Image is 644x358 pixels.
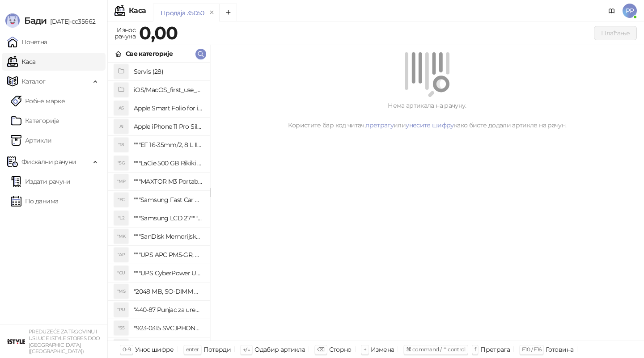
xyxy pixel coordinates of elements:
div: "5G [114,156,128,170]
div: Сторно [329,344,352,355]
h4: Apple Smart Folio for iPad mini (A17 Pro) - Sage [134,101,203,115]
div: Потврди [203,344,231,355]
div: "18 [114,138,128,152]
a: Документација [605,4,619,18]
a: Робне марке [11,92,65,110]
h4: """Samsung LCD 27"""" C27F390FHUXEN""" [134,211,203,225]
span: 0-9 [123,346,131,353]
strong: 0,00 [139,22,178,44]
span: [DATE]-cc35662 [47,17,95,25]
h4: """MAXTOR M3 Portable 2TB 2.5"""" crni eksterni hard disk HX-M201TCB/GM""" [134,174,203,189]
div: "PU [114,303,128,317]
a: Почетна [7,33,47,51]
span: Каталог [21,72,46,90]
span: Фискални рачуни [21,153,76,171]
a: Категорије [11,112,59,130]
div: "SD [114,339,128,354]
div: "MP [114,174,128,189]
h4: "440-87 Punjac za uredjaje sa micro USB portom 4/1, Stand." [134,303,203,317]
h4: "923-0315 SVC,IPHONE 5/5S BATTERY REMOVAL TRAY Držač za iPhone sa kojim se otvara display [134,321,203,335]
div: "S5 [114,321,128,335]
div: "FC [114,193,128,207]
div: Одабир артикла [254,344,305,355]
div: Готовина [546,344,573,355]
span: ⌘ command / ⌃ control [406,346,466,353]
div: Све категорије [126,49,173,59]
div: Измена [371,344,394,355]
div: AS [114,101,128,115]
div: Продаја 35050 [161,8,204,18]
div: "MS [114,284,128,299]
a: По данима [11,192,58,210]
div: Износ рачуна [113,24,137,42]
span: PP [623,4,637,18]
span: + [364,346,366,353]
div: Каса [129,7,146,14]
div: AI [114,119,128,134]
a: унесите шифру [406,121,454,129]
span: f [475,346,476,353]
a: претрагу [365,121,394,129]
img: 64x64-companyLogo-77b92cf4-9946-4f36-9751-bf7bb5fd2c7d.png [7,333,25,350]
div: "MK [114,229,128,244]
span: Бади [24,15,47,26]
h4: "2048 MB, SO-DIMM DDRII, 667 MHz, Napajanje 1,8 0,1 V, Latencija CL5" [134,284,203,299]
span: ↑/↓ [243,346,250,353]
div: "L2 [114,211,128,225]
h4: """LaCie 500 GB Rikiki USB 3.0 / Ultra Compact & Resistant aluminum / USB 3.0 / 2.5""""""" [134,156,203,170]
div: Нема артикала на рачуну. Користите бар код читач, или како бисте додали артикле на рачун. [221,101,633,130]
h4: Apple iPhone 11 Pro Silicone Case - Black [134,119,203,134]
h4: """SanDisk Memorijska kartica 256GB microSDXC sa SD adapterom SDSQXA1-256G-GN6MA - Extreme PLUS, ... [134,229,203,244]
div: "CU [114,266,128,280]
span: enter [186,346,199,353]
a: Издати рачуни [11,173,71,190]
h4: """UPS APC PM5-GR, Essential Surge Arrest,5 utic_nica""" [134,248,203,262]
span: ⌫ [317,346,324,353]
h4: "923-0448 SVC,IPHONE,TOURQUE DRIVER KIT .65KGF- CM Šrafciger " [134,339,203,354]
div: grid [108,63,210,341]
button: remove [206,9,218,17]
h4: """EF 16-35mm/2, 8 L III USM""" [134,138,203,152]
button: Add tab [219,4,237,21]
div: Претрага [480,344,510,355]
img: Logo [5,13,20,28]
h4: """UPS CyberPower UT650EG, 650VA/360W , line-int., s_uko, desktop""" [134,266,203,280]
a: Каса [7,53,35,71]
div: "AP [114,248,128,262]
span: F10 / F16 [522,346,541,353]
h4: Servis (28) [134,64,203,79]
h4: iOS/MacOS_first_use_assistance (4) [134,83,203,97]
div: Унос шифре [135,344,174,355]
a: ArtikliАртикли [11,131,52,149]
h4: """Samsung Fast Car Charge Adapter, brzi auto punja_, boja crna""" [134,193,203,207]
button: Плаћање [594,26,637,40]
small: PREDUZEĆE ZA TRGOVINU I USLUGE ISTYLE STORES DOO [GEOGRAPHIC_DATA] ([GEOGRAPHIC_DATA]) [29,329,100,354]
